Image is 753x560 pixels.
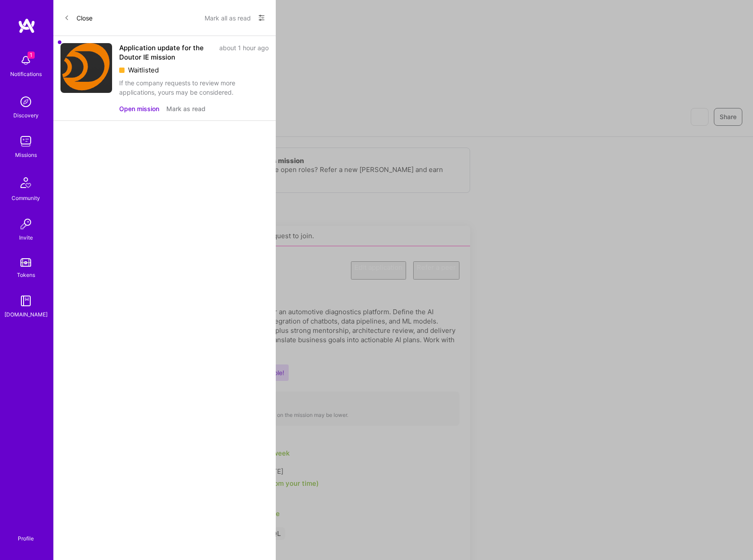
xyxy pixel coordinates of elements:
[60,43,112,93] img: Company Logo
[17,215,35,233] img: Invite
[18,534,34,542] div: Profile
[17,292,35,310] img: guide book
[17,52,35,69] img: bell
[119,78,269,97] div: If the company requests to review more applications, yours may be considered.
[12,193,40,203] div: Community
[17,93,35,111] img: discovery
[119,43,214,62] div: Application update for the Doutor IE mission
[15,172,36,193] img: Community
[4,310,48,319] div: [DOMAIN_NAME]
[10,69,42,79] div: Notifications
[13,111,39,120] div: Discovery
[18,18,36,34] img: logo
[205,11,251,25] button: Mark all as read
[15,150,37,160] div: Missions
[219,43,269,62] div: about 1 hour ago
[166,104,205,113] button: Mark as read
[20,258,31,267] img: tokens
[28,52,35,59] span: 1
[19,233,33,242] div: Invite
[17,270,35,280] div: Tokens
[15,524,37,542] a: Profile
[119,104,159,113] button: Open mission
[64,11,93,25] button: Close
[17,132,35,150] img: teamwork
[119,65,269,75] div: Waitlisted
